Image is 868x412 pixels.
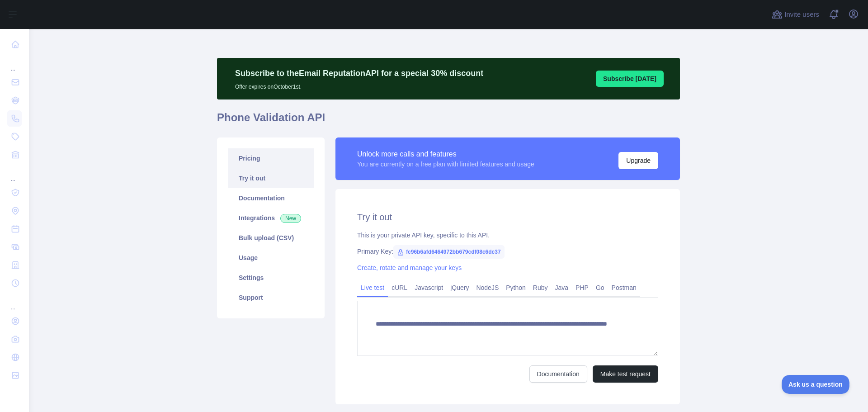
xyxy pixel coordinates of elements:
[357,211,658,223] h2: Try it out
[280,214,301,223] span: New
[592,280,608,295] a: Go
[228,228,314,248] a: Bulk upload (CSV)
[472,280,502,295] a: NodeJS
[502,280,529,295] a: Python
[217,110,680,132] h1: Phone Validation API
[228,148,314,168] a: Pricing
[393,245,504,259] span: fc96b6afd6464972bb679cdf08c6dc37
[228,268,314,288] a: Settings
[782,375,850,394] iframe: Toggle Customer Support
[235,80,483,90] p: Offer expires on October 1st.
[228,208,314,228] a: Integrations New
[618,152,658,169] button: Upgrade
[228,288,314,308] a: Support
[357,231,658,240] div: This is your private API key, specific to this API.
[228,168,314,188] a: Try it out
[357,160,534,169] div: You are currently on a free plan with limited features and usage
[411,280,447,295] a: Javascript
[447,280,472,295] a: jQuery
[228,188,314,208] a: Documentation
[7,293,22,311] div: ...
[572,280,592,295] a: PHP
[529,365,587,383] a: Documentation
[593,365,658,383] button: Make test request
[596,71,664,87] button: Subscribe [DATE]
[388,280,411,295] a: cURL
[552,280,572,295] a: Java
[228,248,314,268] a: Usage
[357,264,462,271] a: Create, rotate and manage your keys
[529,280,552,295] a: Ruby
[7,54,22,72] div: ...
[608,280,640,295] a: Postman
[235,67,483,80] p: Subscribe to the Email Reputation API for a special 30 % discount
[7,165,22,183] div: ...
[357,149,534,160] div: Unlock more calls and features
[357,280,388,295] a: Live test
[784,9,819,20] span: Invite users
[357,247,658,256] div: Primary Key:
[770,7,821,22] button: Invite users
